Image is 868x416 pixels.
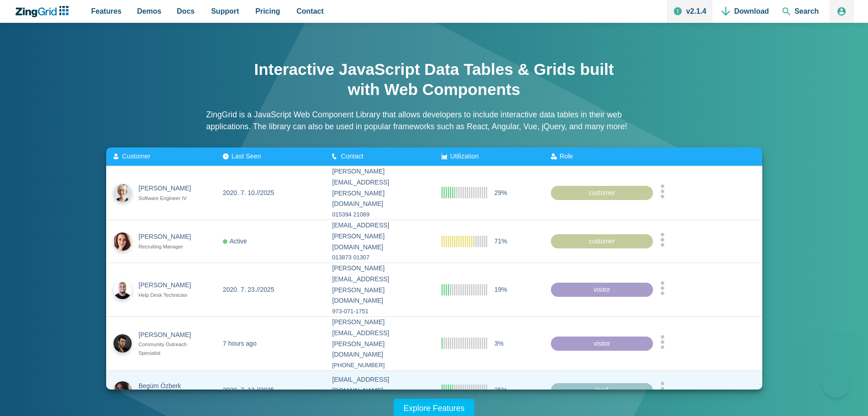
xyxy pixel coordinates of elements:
div: Begüm Özberk [139,380,199,391]
div: 2020. 7. 23.//2025 [223,284,274,295]
span: 25% [494,385,507,396]
span: 3% [494,338,503,349]
span: Docs [177,5,195,17]
span: Features [91,5,122,17]
span: Contact [297,5,324,17]
div: customer [551,234,653,248]
div: customer [551,185,653,200]
div: [PERSON_NAME] [139,329,199,340]
span: Pricing [256,5,280,17]
div: [EMAIL_ADDRESS][DOMAIN_NAME] [332,374,427,396]
iframe: Toggle Customer Support [822,370,850,398]
span: Utilization [450,153,478,160]
div: lead [551,383,653,398]
div: visitor [551,336,653,351]
div: [PERSON_NAME][EMAIL_ADDRESS][PERSON_NAME][DOMAIN_NAME] [332,317,427,360]
div: 015394 21089 [332,210,427,220]
div: 973-071-1751 [332,306,427,316]
div: [PHONE_NUMBER] [332,360,427,370]
div: 7 hours ago [223,338,257,349]
div: Help Desk Technician [139,291,199,300]
div: Community Outreach Specialist [139,340,199,358]
span: Support [211,5,239,17]
div: [PERSON_NAME] [139,232,199,242]
div: visitor [551,282,653,297]
span: Last Seen [231,153,261,160]
span: Contact [341,153,364,160]
a: ZingChart Logo. Click to return to the homepage [15,6,73,17]
span: Role [560,153,573,160]
div: Recruiting Manager [139,242,199,251]
h1: Interactive JavaScript Data Tables & Grids built with Web Components [252,59,616,100]
div: 2020. 7. 13.//2025 [223,385,274,396]
div: 2020. 7. 10.//2025 [223,187,274,198]
div: Software Engineer IV [139,194,199,203]
span: Demos [137,5,161,17]
span: 19% [494,284,507,295]
div: 013873 01307 [332,253,427,263]
span: Customer [122,153,150,160]
div: Active [223,236,247,247]
div: [EMAIL_ADDRESS][PERSON_NAME][DOMAIN_NAME] [332,220,427,253]
div: [PERSON_NAME] [139,280,199,291]
span: 71% [494,236,507,247]
div: [PERSON_NAME] [139,183,199,194]
p: ZingGrid is a JavaScript Web Component Library that allows developers to include interactive data... [206,109,662,133]
span: 29% [494,187,507,198]
div: [PERSON_NAME][EMAIL_ADDRESS][PERSON_NAME][DOMAIN_NAME] [332,263,427,306]
div: [PERSON_NAME][EMAIL_ADDRESS][PERSON_NAME][DOMAIN_NAME] [332,166,427,210]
